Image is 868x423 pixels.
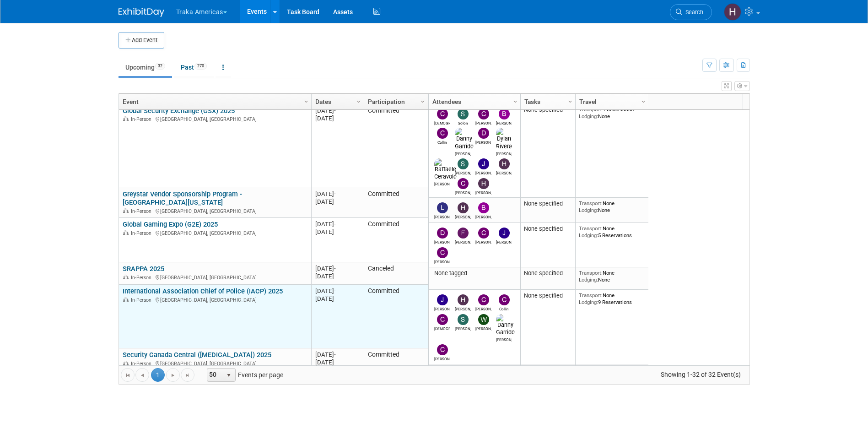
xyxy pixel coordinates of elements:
span: - [334,287,336,294]
img: Heather Fraser [499,158,510,169]
span: In-Person [131,116,154,122]
td: Committed [364,104,428,187]
img: Christian Guzman [437,314,448,325]
div: [GEOGRAPHIC_DATA], [GEOGRAPHIC_DATA] [123,115,307,123]
span: In-Person [131,361,154,367]
span: Search [682,9,703,16]
a: Search [670,4,712,20]
span: Transport: [579,106,603,113]
span: Go to the first page [124,372,131,379]
a: Participation [368,94,422,109]
img: Heather Fraser [724,3,741,21]
span: Transport: [579,200,603,206]
a: Column Settings [510,94,520,108]
img: Craig Newell [478,228,489,239]
img: Christian Guzman [437,108,448,119]
span: Lodging: [579,277,598,283]
img: Collin Sharp [499,294,510,305]
td: Committed [364,218,428,262]
div: Christian Guzman [434,325,450,331]
span: 1 [151,368,165,382]
span: Go to the next page [169,372,177,379]
img: Danny Garrido [496,314,515,336]
a: Greystar Vendor Sponsorship Program - [GEOGRAPHIC_DATA][US_STATE] [123,190,242,207]
img: Jamie Saenz [499,228,510,239]
div: Collin Sharp [496,305,512,311]
span: Transport: [579,270,603,276]
img: ExhibitDay [119,8,164,17]
span: - [334,351,336,358]
div: [DATE] [315,107,360,114]
a: Dates [315,94,358,109]
div: Steve Atkinson [455,325,471,331]
span: - [334,221,336,228]
td: Committed [364,187,428,218]
img: Hector Melendez [478,178,489,189]
img: Chris Obarski [437,247,448,258]
div: None tagged [432,270,517,277]
div: Heather Fraser [455,305,471,311]
div: 1 Reservation None [579,106,645,119]
div: Claudio Cota [475,119,491,125]
img: Chris Obarski [437,344,448,355]
span: In-Person [131,230,154,236]
a: Column Settings [565,94,575,108]
img: William Knowles [478,314,489,325]
span: Lodging: [579,207,598,213]
span: - [334,190,336,197]
div: [DATE] [315,220,360,228]
div: Craig Newell [475,239,491,244]
div: Solon Solano [455,119,471,125]
a: Travel [579,94,642,109]
a: Go to the first page [121,368,135,382]
span: Go to the previous page [139,372,146,379]
div: Danny Garrido [496,336,512,342]
div: Brian Davidson [496,119,512,125]
div: None specified [524,292,571,299]
div: Chris Obarski [434,258,450,264]
a: Global Security Exchange (GSX) 2025 [123,107,235,115]
div: William Knowles [475,325,491,331]
div: None specified [524,106,571,114]
a: International Association Chief of Police (IACP) 2025 [123,287,283,295]
div: None None [579,270,645,283]
div: None specified [524,270,571,277]
span: Lodging: [579,299,598,305]
span: - [334,107,336,114]
img: Frank Rojas [458,228,469,239]
img: Dorothy Pecoraro [478,128,489,139]
span: Events per page [195,368,292,382]
a: SRAPPA 2025 [123,265,164,273]
a: Column Settings [638,94,648,108]
a: Global Gaming Expo (G2E) 2025 [123,220,218,228]
span: Lodging: [579,232,598,239]
div: Dorothy Pecoraro [475,139,491,145]
div: [DATE] [315,228,360,236]
div: [GEOGRAPHIC_DATA], [GEOGRAPHIC_DATA] [123,359,307,367]
img: Raffaele Ceravolo [434,158,457,180]
span: 50 [207,369,223,381]
img: In-Person Event [123,208,129,213]
button: Add Event [119,32,164,49]
div: Collin Sharp [434,139,450,145]
div: Danny Garrido [455,150,471,156]
span: Transport: [579,225,603,232]
a: Security Canada Central ([MEDICAL_DATA]) 2025 [123,351,271,359]
div: Frank Rojas [455,239,471,244]
div: [DATE] [315,265,360,272]
a: Column Settings [354,94,364,108]
div: [GEOGRAPHIC_DATA], [GEOGRAPHIC_DATA] [123,207,307,215]
div: Heather Fraser [496,169,512,175]
div: [DATE] [315,198,360,206]
div: [DATE] [315,190,360,198]
span: 270 [194,63,207,70]
td: Committed [364,285,428,348]
div: None specified [524,200,571,207]
span: Column Settings [302,98,310,105]
span: select [225,372,232,379]
img: Danny Garrido [455,128,474,150]
div: Hector Melendez [475,189,491,195]
a: Attendees [432,94,514,109]
div: None 9 Reservations [579,292,645,305]
img: In-Person Event [123,275,129,279]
